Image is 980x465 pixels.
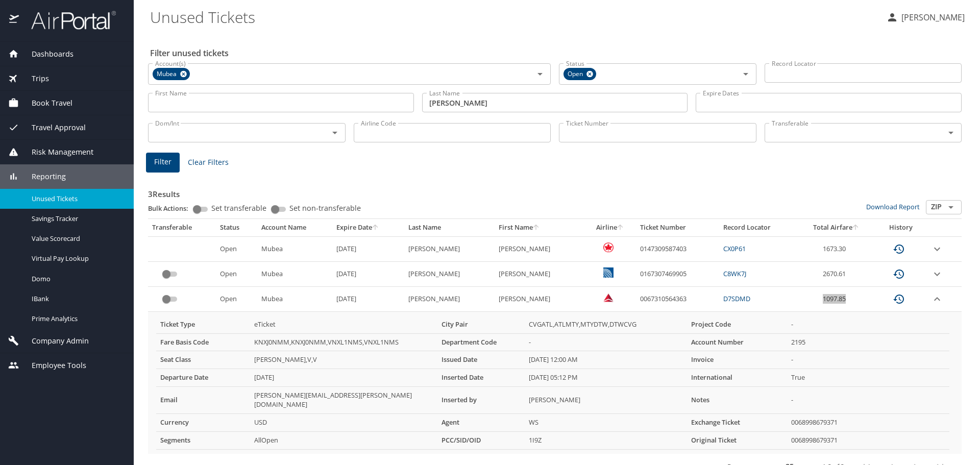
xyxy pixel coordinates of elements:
th: Exchange Ticket [687,414,787,432]
button: sort [617,225,624,231]
th: Ticket Type [156,316,250,333]
span: Mubea [153,69,183,80]
th: Account Number [687,333,787,351]
img: United Airlines [603,267,614,278]
span: Risk Management [19,146,93,158]
img: icon-airportal.png [9,10,20,30]
button: expand row [931,243,943,255]
span: Value Scorecard [32,234,121,243]
span: Travel Approval [19,122,86,133]
th: Status [216,219,257,236]
td: [PERSON_NAME] [404,236,495,261]
td: [PERSON_NAME] [525,387,687,414]
th: Account Name [257,219,332,236]
td: 0068998679371 [787,431,949,449]
span: Filter [154,156,171,168]
th: PCC/SID/OID [437,431,525,449]
td: [PERSON_NAME] [495,262,585,287]
td: 2670.61 [798,262,875,287]
td: - [787,387,949,414]
td: Open [216,262,257,287]
div: Transferable [152,223,212,232]
th: Inserted by [437,387,525,414]
span: IBank [32,294,121,304]
button: [PERSON_NAME] [882,8,969,27]
td: [DATE] [332,287,404,312]
th: Expire Date [332,219,404,236]
td: [PERSON_NAME][EMAIL_ADDRESS][PERSON_NAME][DOMAIN_NAME] [250,387,437,414]
th: Project Code [687,316,787,333]
td: True [787,369,949,387]
h1: Unused Tickets [150,1,878,33]
th: Email [156,387,250,414]
td: Mubea [257,262,332,287]
button: Clear Filters [184,153,233,172]
h3: 3 Results [148,182,962,200]
button: expand row [931,293,943,305]
button: Open [944,126,958,140]
button: sort [533,225,540,231]
a: D7SDMD [723,294,750,303]
th: Segments [156,431,250,449]
th: Inserted Date [437,369,525,387]
a: CX0P61 [723,244,746,253]
th: First Name [495,219,585,236]
h2: Filter unused tickets [150,45,964,61]
th: Agent [437,414,525,432]
th: Fare Basis Code [156,333,250,351]
th: Invoice [687,351,787,369]
th: Original Ticket [687,431,787,449]
td: [DATE] [332,262,404,287]
th: Issued Date [437,351,525,369]
img: airportal-logo.png [20,10,116,30]
a: Download Report [866,202,920,211]
p: [PERSON_NAME] [898,11,965,23]
p: Bulk Actions: [148,204,197,213]
span: Virtual Pay Lookup [32,254,121,263]
span: Dashboards [19,48,73,60]
span: Clear Filters [188,156,229,169]
span: Set non-transferable [289,205,361,212]
td: 0147309587403 [636,236,719,261]
table: more info about unused tickets [156,316,949,450]
span: Employee Tools [19,360,86,371]
button: Open [328,126,342,140]
td: 1673.30 [798,236,875,261]
button: Open [739,67,753,81]
img: VxQ0i4AAAAASUVORK5CYII= [603,292,614,303]
th: Total Airfare [798,219,875,236]
td: Mubea [257,287,332,312]
button: sort [852,225,860,231]
td: [PERSON_NAME] [495,236,585,261]
td: [PERSON_NAME],V,V [250,351,437,369]
td: [DATE] 05:12 PM [525,369,687,387]
td: eTicket [250,316,437,333]
td: KNXJ0NMM,KNXJ0NMM,VNXL1NMS,VNXL1NMS [250,333,437,351]
td: USD [250,414,437,432]
th: Departure Date [156,369,250,387]
span: Savings Tracker [32,214,121,224]
th: Last Name [404,219,495,236]
td: [PERSON_NAME] [404,262,495,287]
td: CVGATL,ATLMTY,MTYDTW,DTWCVG [525,316,687,333]
th: Notes [687,387,787,414]
div: Mubea [153,68,190,80]
td: - [787,316,949,333]
td: AllOpen [250,431,437,449]
button: Open [944,200,958,214]
td: - [525,333,687,351]
a: C8WK7J [723,269,746,278]
td: 0167307469905 [636,262,719,287]
td: 0067310564363 [636,287,719,312]
th: City Pair [437,316,525,333]
button: expand row [931,268,943,280]
button: Open [533,67,547,81]
td: [PERSON_NAME] [404,287,495,312]
td: 1097.85 [798,287,875,312]
button: sort [372,225,379,231]
span: Domo [32,274,121,284]
span: Set transferable [211,205,266,212]
img: ZomYB6ypUwAAAABJRU5ErkJggg== [603,242,614,253]
button: Filter [146,153,180,173]
th: Seat Class [156,351,250,369]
